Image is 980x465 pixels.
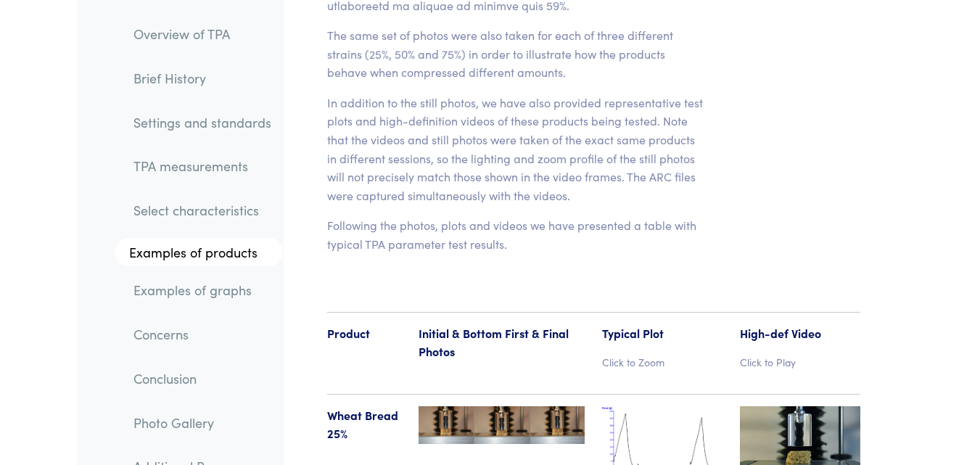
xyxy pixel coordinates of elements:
[740,324,860,343] p: High-def Video
[122,406,283,439] a: Photo Gallery
[740,354,860,370] p: Click to Play
[419,406,585,444] img: wheat_bread-25-123-tpa.jpg
[122,273,283,307] a: Examples of graphs
[327,216,705,253] p: Following the photos, plots and videos we have presented a table with typical TPA parameter test ...
[419,324,585,361] p: Initial & Bottom First & Final Photos
[327,26,705,82] p: The same set of photos were also taken for each of three different strains (25%, 50% and 75%) in ...
[122,362,283,395] a: Conclusion
[122,149,283,183] a: TPA measurements
[327,94,705,205] p: In addition to the still photos, we have also provided representative test plots and high-definit...
[122,105,283,139] a: Settings and standards
[122,318,283,351] a: Concerns
[122,17,283,51] a: Overview of TPA
[122,194,283,227] a: Select characteristics
[602,354,722,370] p: Click to Zoom
[115,238,283,267] a: Examples of products
[602,324,722,343] p: Typical Plot
[327,406,402,443] p: Wheat Bread 25%
[327,324,402,343] p: Product
[122,62,283,95] a: Brief History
